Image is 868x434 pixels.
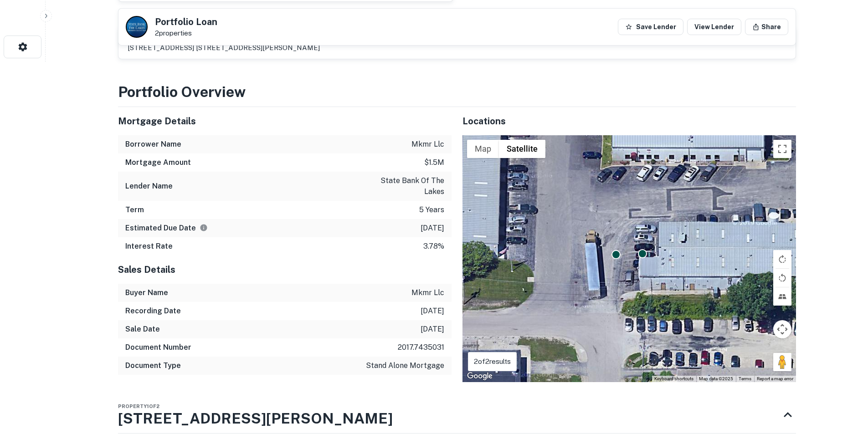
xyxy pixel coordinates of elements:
h5: Mortgage Details [118,114,452,128]
p: [STREET_ADDRESS] [STREET_ADDRESS][PERSON_NAME] [128,42,320,53]
p: [DATE] [421,324,444,335]
p: [DATE] [421,223,444,234]
p: [DATE] [421,306,444,317]
span: Map data ©2025 [699,376,733,381]
button: Save Lender [618,19,683,35]
button: Map camera controls [773,320,791,338]
p: 2017.7435031 [398,342,444,353]
h5: Sales Details [118,263,452,276]
button: Rotate map clockwise [773,250,791,268]
p: 2 properties [155,29,217,37]
p: 3.78% [423,241,444,252]
h6: Borrower Name [125,139,181,150]
button: Rotate map counterclockwise [773,269,791,287]
button: Show satellite imagery [499,140,545,158]
h6: Interest Rate [125,241,173,252]
a: Report a map error [757,376,793,381]
h6: Document Number [125,342,191,353]
p: mkmr llc [411,139,444,150]
button: Show street map [467,140,499,158]
h6: Lender Name [125,181,173,192]
a: View Lender [687,19,741,35]
h6: Mortgage Amount [125,157,191,168]
button: Keyboard shortcuts [654,376,693,382]
h6: Buyer Name [125,287,168,298]
h6: Estimated Due Date [125,223,208,234]
p: mkmr llc [411,287,444,298]
h5: Portfolio Loan [155,17,217,26]
svg: Estimate is based on a standard schedule for this type of loan. [200,224,208,232]
a: Terms [739,376,751,381]
h5: Locations [462,114,796,128]
h6: Recording Date [125,306,181,317]
h6: Sale Date [125,324,160,335]
img: Google [465,370,495,382]
a: Open this area in Google Maps (opens a new window) [465,370,495,382]
p: 5 years [419,204,444,215]
p: 2 of 2 results [474,356,511,367]
h6: Document Type [125,360,181,371]
iframe: Chat Widget [822,361,868,405]
button: Share [745,19,788,35]
p: $1.5m [424,157,444,168]
h6: Term [125,204,144,215]
button: Drag Pegman onto the map to open Street View [773,353,791,371]
button: Toggle fullscreen view [773,140,791,158]
p: stand alone mortgage [366,360,444,371]
span: Property 1 of 2 [118,403,159,409]
h3: [STREET_ADDRESS][PERSON_NAME] [118,408,393,429]
p: state bank of the lakes [362,175,444,197]
div: Property1of2[STREET_ADDRESS][PERSON_NAME] [118,397,796,433]
h3: Portfolio Overview [118,81,796,103]
button: Tilt map [773,287,791,306]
